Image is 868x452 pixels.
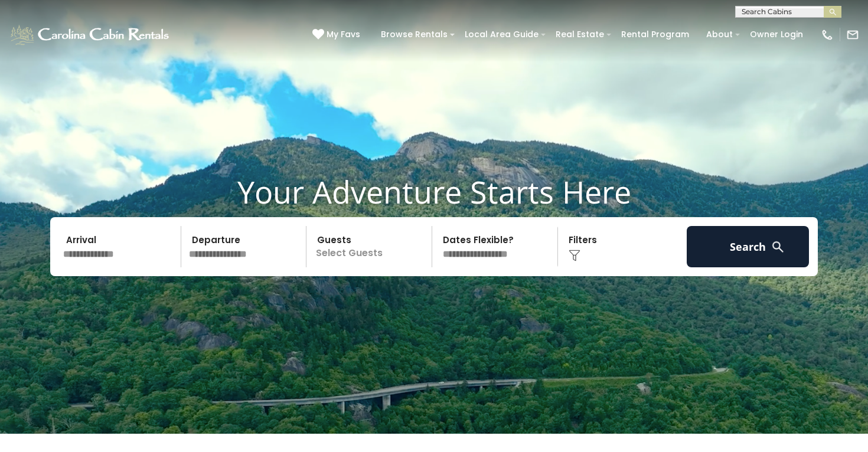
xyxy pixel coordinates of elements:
[9,173,859,210] h1: Your Adventure Starts Here
[550,25,610,44] a: Real Estate
[327,28,360,41] span: My Favs
[744,25,809,44] a: Owner Login
[615,25,695,44] a: Rental Program
[310,226,432,267] p: Select Guests
[700,25,739,44] a: About
[771,240,785,254] img: search-regular-white.png
[569,250,580,261] img: filter--v1.png
[846,28,859,41] img: mail-regular-white.png
[459,25,544,44] a: Local Area Guide
[312,28,363,41] a: My Favs
[375,25,453,44] a: Browse Rentals
[821,28,834,41] img: phone-regular-white.png
[687,226,809,267] button: Search
[9,23,172,47] img: White-1-1-2.png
